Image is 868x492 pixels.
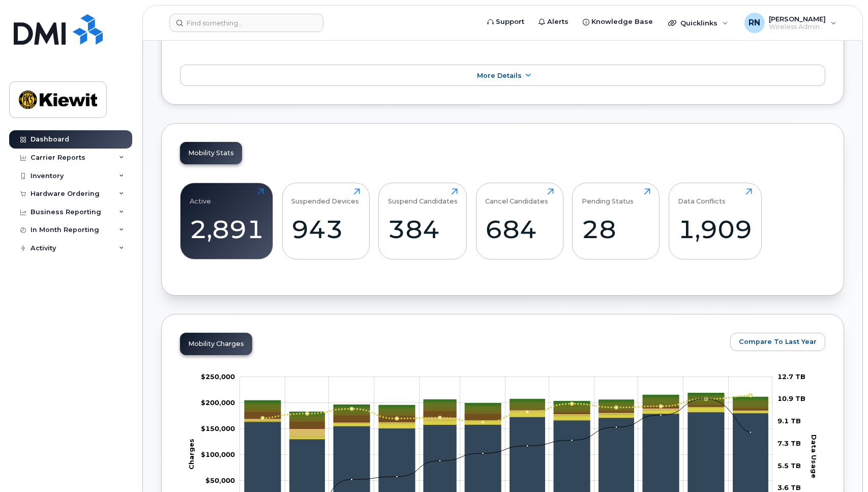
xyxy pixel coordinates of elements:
g: $0 [201,424,235,432]
span: Quicklinks [680,19,717,27]
tspan: Data Usage [810,435,818,478]
g: $0 [201,398,235,407]
span: Wireless Admin [769,23,826,31]
a: Data Conflicts1,909 [678,188,752,253]
span: RN [749,17,760,29]
span: Alerts [547,17,568,27]
div: 1,909 [678,214,752,244]
button: Compare To Last Year [730,333,825,351]
tspan: $50,000 [205,476,235,484]
tspan: $250,000 [201,372,235,381]
div: Suspend Candidates [388,188,458,205]
a: Cancel Candidates684 [485,188,554,253]
tspan: 10.9 TB [777,394,805,402]
div: Active [190,188,211,205]
div: Pending Status [582,188,634,205]
div: 684 [485,214,554,244]
tspan: 3.6 TB [777,483,801,491]
a: Knowledge Base [576,12,660,32]
span: Knowledge Base [591,17,653,27]
a: Suspended Devices943 [291,188,360,253]
span: Support [496,17,524,27]
span: Compare To Last Year [739,337,817,346]
g: $0 [201,450,235,458]
div: Quicklinks [661,13,735,33]
tspan: 12.7 TB [777,372,805,381]
g: GST [245,402,768,421]
g: $0 [201,372,235,381]
g: HST [245,396,768,419]
div: Data Conflicts [678,188,726,205]
span: More Details [477,72,522,79]
g: $0 [205,476,235,484]
div: 384 [388,214,458,244]
div: Robert Navalta [737,13,844,33]
tspan: 5.5 TB [777,461,801,470]
tspan: 9.1 TB [777,417,801,425]
a: Pending Status28 [582,188,650,253]
div: 943 [291,214,360,244]
tspan: 7.3 TB [777,439,801,447]
a: Alerts [531,12,576,32]
iframe: Messenger Launcher [824,448,860,484]
tspan: $150,000 [201,424,235,432]
tspan: $200,000 [201,398,235,407]
input: Find something... [169,14,323,32]
a: Active2,891 [190,188,264,253]
a: Suspend Candidates384 [388,188,458,253]
div: Cancel Candidates [485,188,548,205]
tspan: $100,000 [201,450,235,458]
a: Support [480,12,531,32]
div: 2,891 [190,214,264,244]
tspan: Charges [187,439,195,470]
div: 28 [582,214,650,244]
span: [PERSON_NAME] [769,15,826,23]
div: Suspended Devices [291,188,359,205]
